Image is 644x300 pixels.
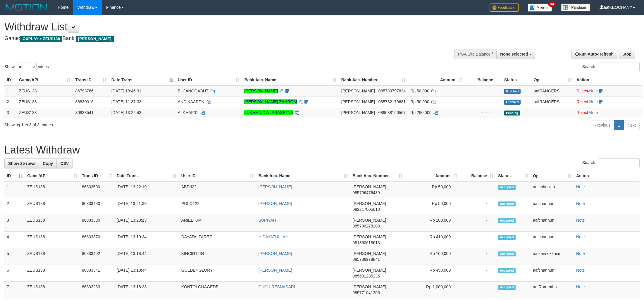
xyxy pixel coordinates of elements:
[498,185,516,190] span: Accepted
[259,235,289,239] a: HIDAYATULLAH
[75,89,94,93] span: 86793766
[4,3,49,12] img: MOTION_logo.png
[25,181,80,198] td: ZEUS138
[352,218,386,223] span: [PERSON_NAME]
[75,99,94,104] span: 86830016
[80,248,114,265] td: 86833402
[352,224,380,228] span: Copy 085736278208 to clipboard
[25,248,80,265] td: ZEUS138
[179,181,256,198] td: ABDII22
[341,110,375,115] span: [PERSON_NAME]
[4,96,17,107] td: 2
[80,181,114,198] td: 86833500
[459,265,496,282] td: -
[111,110,141,115] span: [DATE] 13:22:43
[17,75,73,85] th: Game/API: activate to sort column ascending
[576,218,585,223] a: Note
[178,89,209,93] span: BUJANGGABUT
[244,89,278,93] a: [PERSON_NAME]
[352,240,380,245] span: Copy 081350618613 to clipboard
[405,198,459,215] td: Rp 50,000
[598,63,640,71] input: Search:
[352,185,386,189] span: [PERSON_NAME]
[531,170,574,181] th: Op: activate to sort column ascending
[4,85,17,96] td: 1
[25,232,80,248] td: ZEUS138
[528,4,552,12] img: Button%20Memo.svg
[405,265,459,282] td: Rp 450,000
[4,21,423,33] h1: Withdraw List
[80,265,114,282] td: 86833341
[576,89,588,93] a: Reject
[531,248,574,265] td: aafkansokkhim
[459,170,496,181] th: Balance: activate to sort column ascending
[15,63,37,71] select: Showentries
[39,158,57,168] a: Copy
[498,201,516,206] span: Accepted
[4,63,49,71] label: Show entries
[405,215,459,232] td: Rp 100,000
[76,36,113,42] span: [PERSON_NAME]
[576,110,588,115] a: Reject
[378,99,406,104] span: Copy 085732179681 to clipboard
[20,36,62,42] span: OXPLAY > ZEUS138
[114,198,179,215] td: [DATE] 13:21:39
[17,85,73,96] td: ZEUS138
[589,110,598,115] a: Note
[43,161,53,166] span: Copy
[256,170,350,181] th: Bank Acc. Name: activate to sort column ascending
[4,181,25,198] td: 1
[25,282,80,298] td: ZEUS138
[459,198,496,215] td: -
[405,282,459,298] td: Rp 1,000,000
[576,235,585,239] a: Note
[114,181,179,198] td: [DATE] 13:22:19
[4,170,25,181] th: ID: activate to sort column descending
[114,282,179,298] td: [DATE] 13:18:33
[531,265,574,282] td: aafchannun
[179,215,256,232] td: ARIELTUM
[60,161,69,166] span: CSV
[56,158,73,168] a: CSV
[410,89,429,93] span: Rp 50.000
[17,107,73,118] td: ZEUS138
[459,282,496,298] td: -
[574,75,642,85] th: Action
[496,49,535,59] button: None selected
[114,248,179,265] td: [DATE] 13:18:44
[175,75,242,85] th: User ID: activate to sort column ascending
[574,96,642,107] td: ·
[410,99,429,104] span: Rp 50.000
[259,185,292,189] a: [PERSON_NAME]
[4,36,423,42] h4: Game: Bank:
[405,232,459,248] td: Rp 410,000
[576,185,585,189] a: Note
[467,88,500,94] div: - - -
[4,215,25,232] td: 3
[352,251,386,256] span: [PERSON_NAME]
[502,75,531,85] th: Status
[408,75,464,85] th: Amount: activate to sort column ascending
[589,89,598,93] a: Note
[576,201,585,206] a: Note
[352,290,380,295] span: Copy 085771041205 to clipboard
[4,248,25,265] td: 5
[80,170,114,181] th: Trans ID: activate to sort column ascending
[352,274,380,278] span: Copy 085601285235 to clipboard
[378,110,406,115] span: Copy 089688166567 to clipboard
[114,170,179,181] th: Date Trans.: activate to sort column ascending
[490,4,519,12] img: Feedback.jpg
[531,75,574,85] th: Op: activate to sort column ascending
[179,198,256,215] td: POLO122
[259,285,295,289] a: CUCU RESNASARI
[531,198,574,215] td: aafchannun
[352,235,386,239] span: [PERSON_NAME]
[25,265,80,282] td: ZEUS138
[498,251,516,256] span: Accepted
[178,99,204,104] span: ANDIKAARPN
[179,265,256,282] td: GOLDENGLORY
[624,120,640,130] a: Next
[4,265,25,282] td: 6
[114,232,179,248] td: [DATE] 13:19:34
[574,85,642,96] td: ·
